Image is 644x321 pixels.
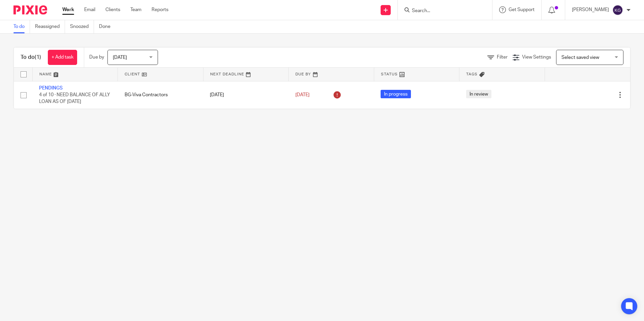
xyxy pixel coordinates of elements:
[39,93,110,104] span: 4 of 10 · NEED BALANCE OF ALLY LOAN AS OF [DATE]
[497,55,508,60] span: Filter
[572,6,609,13] p: [PERSON_NAME]
[152,6,168,13] a: Reports
[84,6,95,13] a: Email
[13,5,47,14] img: Pixie
[105,6,120,13] a: Clients
[35,55,41,60] span: (1)
[70,20,94,33] a: Snoozed
[509,7,535,12] span: Get Support
[561,55,599,60] span: Select saved view
[411,8,472,14] input: Search
[522,55,551,60] span: View Settings
[113,55,127,60] span: [DATE]
[612,5,623,15] img: svg%3E
[13,20,30,33] a: To do
[295,93,310,97] span: [DATE]
[62,6,74,13] a: Work
[118,81,203,109] td: BG-Viva Contractors
[48,50,77,65] a: + Add task
[381,90,411,98] span: In progress
[203,81,289,109] td: [DATE]
[89,54,104,61] p: Due by
[39,86,63,91] a: PENDINGS
[99,20,116,33] a: Done
[466,72,478,76] span: Tags
[466,90,491,98] span: In review
[21,54,41,61] h1: To do
[130,6,141,13] a: Team
[35,20,65,33] a: Reassigned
